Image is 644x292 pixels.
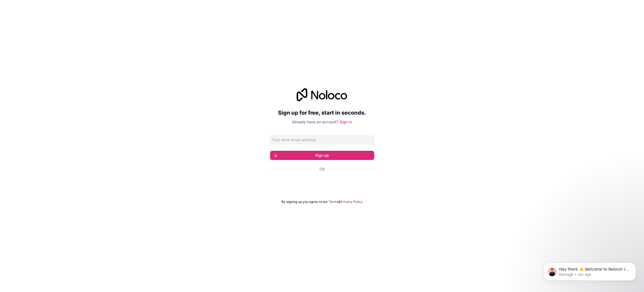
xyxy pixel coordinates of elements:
span: & [338,200,341,204]
iframe: Intercom notifications message [536,251,644,289]
h2: Sign up for free, start in seconds. [270,108,374,118]
a: Terms [329,200,338,204]
span: Already have an account? [292,120,338,124]
iframe: Sign in with Google Button [267,178,377,190]
a: Sign in [339,120,352,124]
span: Or [319,167,325,172]
button: Sign up [270,151,374,160]
input: Email address [270,136,374,144]
a: Privacy Policy [341,200,363,204]
span: By signing up you agree to our [281,200,328,204]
